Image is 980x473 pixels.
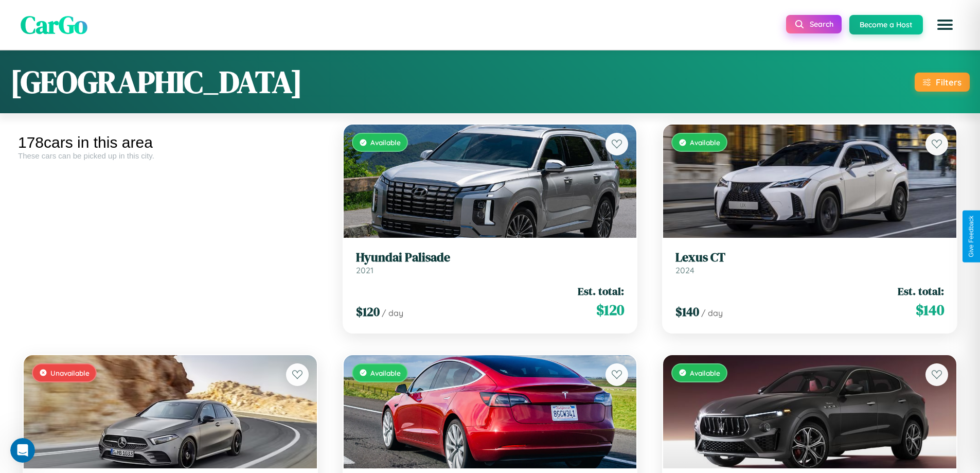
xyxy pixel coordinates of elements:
span: Available [370,138,401,147]
h3: Hyundai Palisade [356,250,625,265]
h3: Lexus CT [675,250,944,265]
span: Available [690,369,720,377]
div: 178 cars in this area [18,134,323,151]
button: Become a Host [849,15,923,34]
a: Hyundai Palisade2021 [356,250,625,275]
a: Lexus CT2024 [675,250,944,275]
button: Search [786,15,842,33]
span: Available [370,369,401,377]
span: Est. total: [898,284,944,299]
span: $ 140 [675,303,699,320]
h1: [GEOGRAPHIC_DATA] [10,61,302,103]
span: Search [810,20,833,29]
span: $ 120 [596,300,624,320]
button: Open menu [931,10,959,39]
iframe: Intercom live chat [10,438,35,463]
span: Est. total: [578,284,624,299]
div: These cars can be picked up in this city. [18,151,323,160]
span: 2024 [675,265,694,275]
button: Filters [915,73,970,92]
span: Available [690,138,720,147]
div: Filters [936,77,961,87]
span: / day [701,308,723,318]
span: 2021 [356,265,373,275]
span: CarGo [21,8,87,42]
div: Give Feedback [968,216,975,257]
span: Unavailable [50,369,90,377]
span: $ 120 [356,303,380,320]
span: / day [382,308,403,318]
span: $ 140 [916,300,944,320]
